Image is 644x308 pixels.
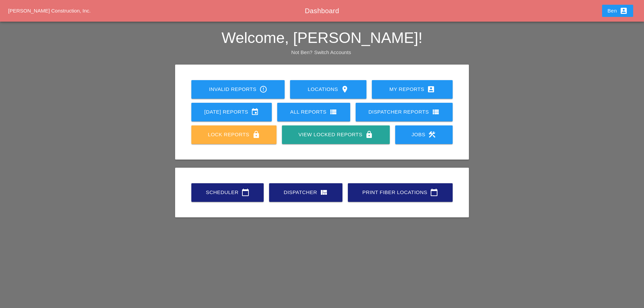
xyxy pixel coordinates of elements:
a: Jobs [395,125,453,144]
div: Locations [301,85,355,93]
i: view_list [329,108,337,116]
i: location_on [341,85,349,93]
span: Dashboard [305,7,339,15]
a: Dispatcher [269,183,342,202]
i: calendar_today [430,188,438,196]
div: My Reports [383,85,442,93]
a: [DATE] Reports [191,103,272,121]
a: Switch Accounts [314,49,351,55]
div: Lock Reports [202,131,266,139]
div: Invalid Reports [202,85,274,93]
i: view_quilt [320,188,328,196]
div: Jobs [406,131,442,139]
a: [PERSON_NAME] Construction, Inc. [8,8,91,14]
div: Dispatcher Reports [366,108,442,116]
i: event [251,108,259,116]
div: Print Fiber Locations [359,188,442,196]
a: Invalid Reports [191,80,285,99]
div: Scheduler [202,188,253,196]
i: account_box [427,85,435,93]
a: My Reports [372,80,453,99]
i: lock [365,131,373,139]
a: Print Fiber Locations [348,183,453,202]
a: Lock Reports [191,125,277,144]
span: Not Ben? [291,49,313,55]
div: [DATE] Reports [202,108,261,116]
a: View Locked Reports [282,125,389,144]
i: lock [252,131,260,139]
button: Ben [602,5,633,17]
a: All Reports [277,103,350,121]
i: construction [428,131,436,139]
a: Locations [290,80,366,99]
div: All Reports [288,108,339,116]
a: Scheduler [191,183,264,202]
i: view_list [432,108,440,116]
div: Dispatcher [280,188,332,196]
div: Ben [607,7,628,15]
a: Dispatcher Reports [356,103,453,121]
i: account_box [620,7,628,15]
div: View Locked Reports [293,131,379,139]
i: calendar_today [241,188,249,196]
i: error_outline [259,85,267,93]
